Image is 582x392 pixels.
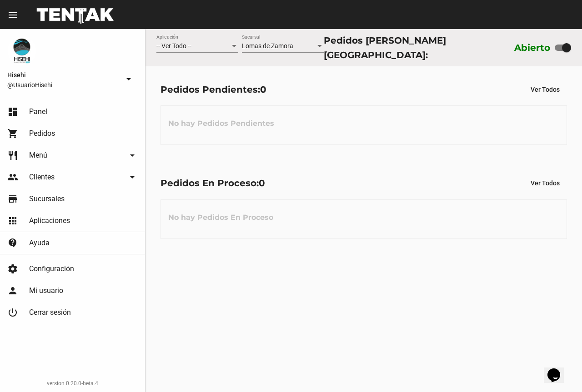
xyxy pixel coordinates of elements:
mat-icon: shopping_cart [7,128,18,139]
span: Mi usuario [29,286,63,295]
span: Lomas de Zamora [242,42,293,50]
span: Aplicaciones [29,216,70,225]
span: Ver Todos [531,86,560,93]
h3: No hay Pedidos En Proceso [161,204,281,231]
h3: No hay Pedidos Pendientes [161,110,281,137]
span: Ver Todos [531,179,560,187]
span: Ayuda [29,238,50,248]
mat-icon: power_settings_new [7,307,18,318]
img: b10aa081-330c-4927-a74e-08896fa80e0a.jpg [7,36,36,65]
mat-icon: restaurant [7,150,18,161]
mat-icon: store [7,194,18,204]
mat-icon: arrow_drop_down [123,74,134,84]
mat-icon: arrow_drop_down [127,172,138,183]
span: Configuración [29,264,74,273]
span: Cerrar sesión [29,308,71,317]
mat-icon: menu [7,10,18,20]
mat-icon: arrow_drop_down [127,150,138,161]
span: 0 [260,84,266,95]
span: 0 [259,178,265,189]
mat-icon: apps [7,215,18,226]
span: @UsuarioHisehi [7,80,120,89]
mat-icon: people [7,172,18,183]
iframe: chat widget [544,356,573,383]
button: Ver Todos [523,81,567,98]
label: Abierto [514,40,551,55]
mat-icon: person [7,285,18,296]
span: Hisehi [7,69,120,80]
div: version 0.20.0-beta.4 [7,379,138,388]
div: Pedidos En Proceso: [161,176,265,190]
span: Clientes [29,173,55,182]
mat-icon: dashboard [7,106,18,117]
div: Pedidos Pendientes: [161,82,266,97]
span: Panel [29,107,47,116]
button: Ver Todos [523,175,567,191]
mat-icon: contact_support [7,238,18,248]
mat-icon: settings [7,263,18,274]
span: Menú [29,151,47,160]
span: Sucursales [29,194,65,203]
span: Pedidos [29,129,55,138]
span: -- Ver Todo -- [156,42,191,50]
div: Pedidos [PERSON_NAME][GEOGRAPHIC_DATA]: [324,33,510,62]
